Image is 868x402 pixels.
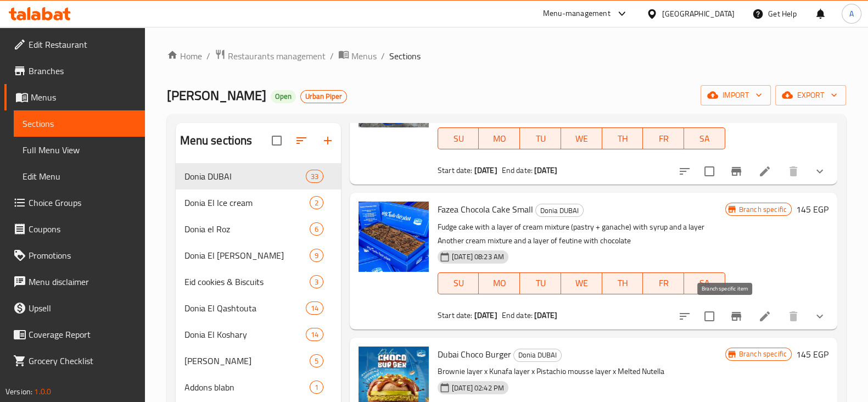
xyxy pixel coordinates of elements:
[684,127,725,149] button: SA
[176,374,341,400] div: Addons blabn1
[167,49,202,63] a: Home
[662,8,735,20] div: [GEOGRAPHIC_DATA]
[176,348,341,374] div: [PERSON_NAME]5
[524,275,557,291] span: TU
[310,196,323,209] div: items
[4,321,145,348] a: Coverage Report
[520,272,561,294] button: TU
[688,275,721,291] span: SA
[180,132,253,149] h2: Menu sections
[265,129,288,152] span: Select all sections
[14,137,145,163] a: Full Menu View
[775,85,846,105] button: export
[359,202,429,272] img: Fazea Chocola Cake Small
[4,189,145,216] a: Choice Groups
[176,163,341,189] div: Donia DUBAI33
[29,275,136,288] span: Menu disclaimer
[447,383,508,393] span: [DATE] 02:42 PM
[4,31,145,58] a: Edit Restaurant
[184,354,310,367] div: Donia Om Ali
[184,222,310,236] span: Donia el Roz
[698,160,721,183] span: Select to update
[306,302,323,315] div: items
[5,384,32,399] span: Version:
[176,216,341,242] div: Donia el Roz6
[701,85,771,105] button: import
[310,354,323,367] div: items
[29,38,136,51] span: Edit Restaurant
[310,277,323,287] span: 3
[524,131,557,147] span: TU
[561,272,602,294] button: WE
[23,117,136,130] span: Sections
[535,204,584,217] div: Donia DUBAI
[438,163,473,177] span: Start date:
[643,127,684,149] button: FR
[602,127,643,149] button: TH
[534,308,557,322] b: [DATE]
[784,88,837,102] span: export
[4,295,145,321] a: Upsell
[561,127,602,149] button: WE
[438,220,725,248] p: Fudge cake with a layer of cream mixture (pastry + ganache) with syrup and a layer Another cream ...
[14,163,145,189] a: Edit Menu
[438,272,479,294] button: SU
[438,201,533,217] span: Fazea Chocola Cake Small
[643,272,684,294] button: FR
[310,249,323,262] div: items
[607,275,639,291] span: TH
[29,302,136,315] span: Upsell
[483,131,516,147] span: MO
[271,92,296,101] span: Open
[184,381,310,394] span: Addons blabn
[758,310,771,323] a: Edit menu item
[479,272,520,294] button: MO
[813,165,826,178] svg: Show Choices
[184,275,310,288] div: Eid cookies & Biscuits
[184,196,310,209] div: Donia El Ice cream
[723,303,749,330] button: Branch-specific-item
[849,8,854,20] span: A
[301,92,346,101] span: Urban Piper
[184,302,306,315] div: Donia El Qashtouta
[447,252,508,262] span: [DATE] 08:23 AM
[735,349,791,359] span: Branch specific
[34,384,51,399] span: 1.0.0
[167,49,846,63] nav: breadcrumb
[14,110,145,137] a: Sections
[184,249,310,262] div: Donia El Aaser
[438,308,473,322] span: Start date:
[565,131,598,147] span: WE
[310,224,323,235] span: 6
[310,381,323,394] div: items
[23,143,136,157] span: Full Menu View
[29,196,136,209] span: Choice Groups
[443,131,475,147] span: SU
[4,242,145,269] a: Promotions
[184,328,306,341] span: Donia El Koshary
[306,330,323,340] span: 14
[688,131,721,147] span: SA
[206,49,210,63] li: /
[176,321,341,348] div: Donia El Koshary14
[310,250,323,261] span: 9
[807,158,833,185] button: show more
[647,275,680,291] span: FR
[29,222,136,236] span: Coupons
[184,354,310,367] span: [PERSON_NAME]
[310,382,323,393] span: 1
[330,49,334,63] li: /
[4,216,145,242] a: Coupons
[351,49,377,63] span: Menus
[813,310,826,323] svg: Show Choices
[4,84,145,110] a: Menus
[514,349,561,361] span: Donia DUBAI
[565,275,598,291] span: WE
[29,328,136,341] span: Coverage Report
[479,127,520,149] button: MO
[502,163,533,177] span: End date:
[780,303,807,330] button: delete
[671,303,698,330] button: sort-choices
[306,303,323,314] span: 14
[310,275,323,288] div: items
